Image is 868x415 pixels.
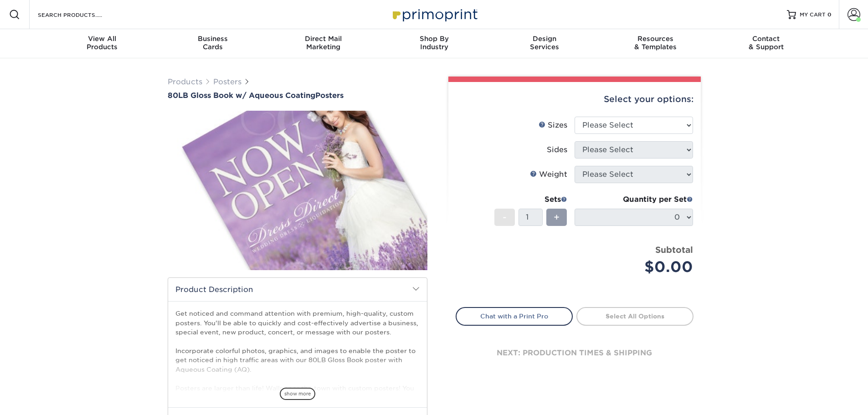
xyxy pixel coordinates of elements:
[489,35,600,43] span: Design
[379,35,489,51] div: Industry
[268,35,379,43] span: Direct Mail
[456,82,693,117] div: Select your options:
[168,101,427,280] img: 80LB Gloss Book<br/>w/ Aqueous Coating 01
[47,29,158,58] a: View AllProducts
[547,144,567,155] div: Sides
[600,35,711,51] div: & Templates
[456,326,693,380] div: next: production times & shipping
[530,169,567,180] div: Weight
[554,210,560,224] span: +
[268,29,379,58] a: Direct MailMarketing
[581,256,693,278] div: $0.00
[575,194,693,205] div: Quantity per Set
[37,9,126,20] input: SEARCH PRODUCTS.....
[655,245,693,255] strong: Subtotal
[379,29,489,58] a: Shop ByIndustry
[157,35,268,43] span: Business
[168,91,427,100] a: 80LB Gloss Book w/ Aqueous CoatingPosters
[168,278,427,301] h2: Product Description
[280,388,315,400] span: show more
[489,29,600,58] a: DesignServices
[47,35,158,43] span: View All
[168,91,315,100] span: 80LB Gloss Book w/ Aqueous Coating
[494,194,567,205] div: Sets
[600,35,711,43] span: Resources
[157,29,268,58] a: BusinessCards
[503,210,507,224] span: -
[379,35,489,43] span: Shop By
[268,35,379,51] div: Marketing
[711,35,822,51] div: & Support
[800,11,826,19] span: MY CART
[389,5,480,24] img: Primoprint
[600,29,711,58] a: Resources& Templates
[711,29,822,58] a: Contact& Support
[456,307,573,325] a: Chat with a Print Pro
[157,35,268,51] div: Cards
[576,307,693,325] a: Select All Options
[168,77,202,86] a: Products
[827,11,832,18] span: 0
[213,77,241,86] a: Posters
[489,35,600,51] div: Services
[47,35,158,51] div: Products
[711,35,822,43] span: Contact
[539,120,567,131] div: Sizes
[168,91,427,100] h1: Posters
